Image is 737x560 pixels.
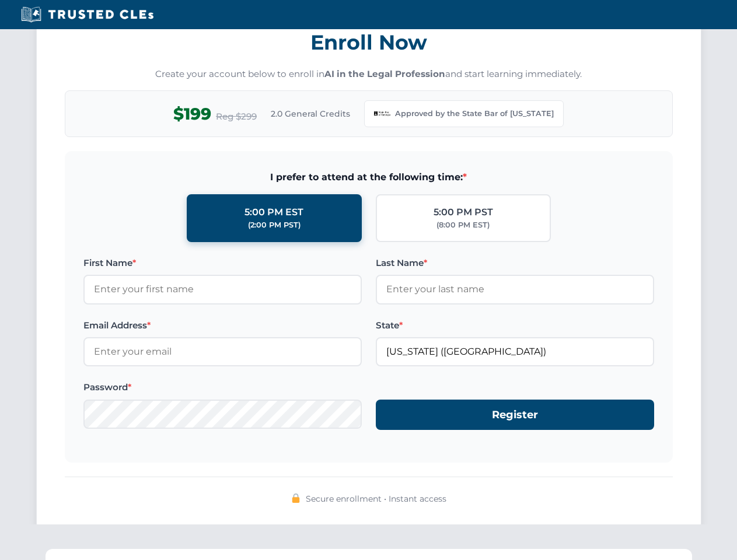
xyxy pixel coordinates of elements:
[324,68,445,79] strong: AI in the Legal Profession
[376,400,654,430] button: Register
[65,68,673,81] p: Create your account below to enroll in and start learning immediately.
[65,24,673,61] h3: Enroll Now
[376,318,654,332] label: State
[306,492,446,505] span: Secure enrollment • Instant access
[83,170,654,185] span: I prefer to attend at the following time:
[18,6,157,23] img: Trusted CLEs
[376,275,654,304] input: Enter your last name
[291,494,301,503] img: 🔒
[374,106,390,122] img: Georgia Bar
[244,205,303,220] div: 5:00 PM EST
[434,205,493,220] div: 5:00 PM PST
[83,275,362,304] input: Enter your first name
[83,380,362,394] label: Password
[83,256,362,270] label: First Name
[376,337,654,366] input: Georgia (GA)
[395,108,554,120] span: Approved by the State Bar of [US_STATE]
[248,219,301,231] div: (2:00 PM PST)
[83,337,362,366] input: Enter your email
[271,107,350,120] span: 2.0 General Credits
[83,318,362,332] label: Email Address
[436,219,490,231] div: (8:00 PM EST)
[216,110,257,124] span: Reg $299
[376,256,654,270] label: Last Name
[173,101,211,127] span: $199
